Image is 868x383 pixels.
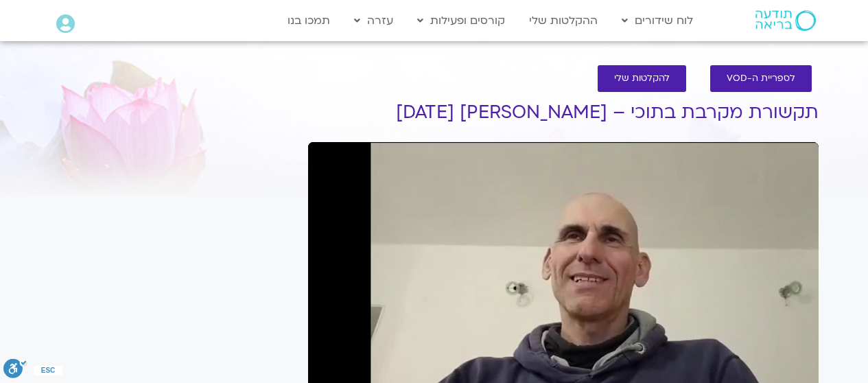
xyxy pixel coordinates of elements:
a: קורסים ופעילות [410,8,512,34]
a: להקלטות שלי [598,65,686,92]
img: תודעה בריאה [755,10,816,31]
a: עזרה [347,8,400,34]
h1: תקשורת מקרבת בתוכי – [PERSON_NAME] [DATE] [308,102,819,123]
a: לספריית ה-VOD [710,65,812,92]
a: לוח שידורים [615,8,700,34]
a: ההקלטות שלי [522,8,605,34]
span: לספריית ה-VOD [727,73,795,84]
span: להקלטות שלי [614,73,670,84]
a: תמכו בנו [281,8,337,34]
